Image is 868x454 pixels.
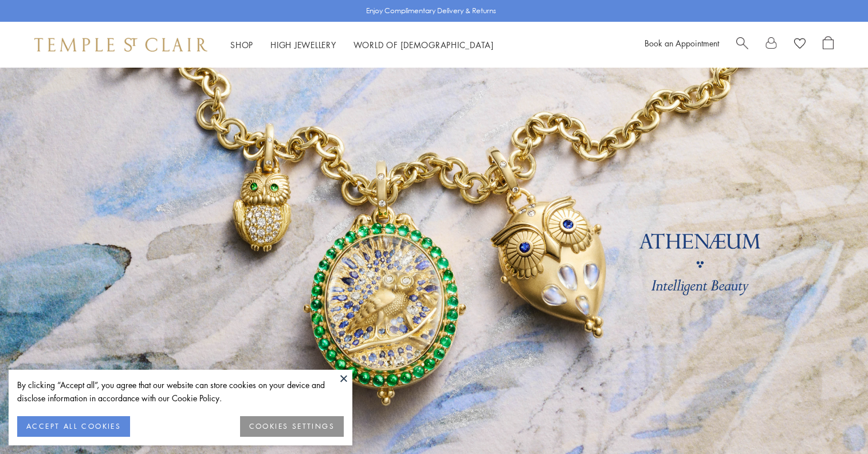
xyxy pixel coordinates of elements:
a: High JewelleryHigh Jewellery [270,39,336,50]
button: COOKIES SETTINGS [240,416,344,437]
a: Book an Appointment [645,37,719,49]
p: Enjoy Complimentary Delivery & Returns [366,5,496,17]
a: Search [736,36,748,53]
a: World of [DEMOGRAPHIC_DATA]World of [DEMOGRAPHIC_DATA] [354,39,494,50]
img: Temple St. Clair [34,38,207,52]
a: View Wishlist [794,36,806,53]
a: Open Shopping Bag [823,36,834,53]
div: By clicking “Accept all”, you agree that our website can store cookies on your device and disclos... [17,378,344,405]
a: ShopShop [230,39,253,50]
nav: Main navigation [230,38,494,52]
button: ACCEPT ALL COOKIES [17,416,130,437]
